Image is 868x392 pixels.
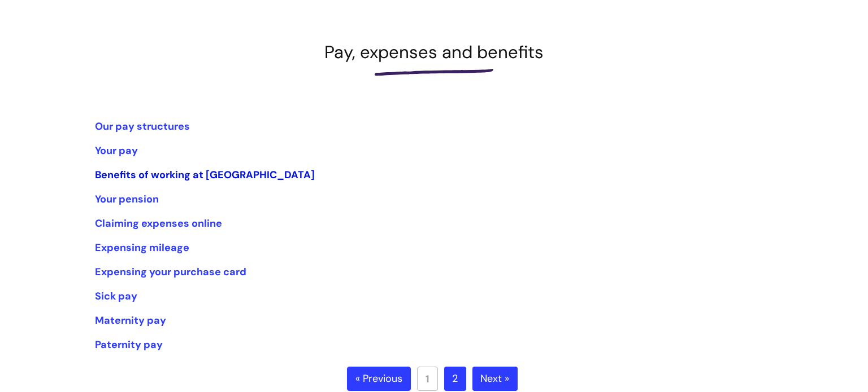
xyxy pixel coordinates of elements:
[95,289,137,303] a: Sick pay
[95,168,315,182] a: Benefits of working at [GEOGRAPHIC_DATA]
[95,42,773,63] h1: Pay, expenses and benefits
[95,265,246,279] a: Expensing your purchase card
[95,241,189,254] a: Expensing mileage
[347,367,411,391] a: « Previous
[95,144,138,157] a: Your pay
[472,367,518,391] a: Next »
[444,367,466,391] a: 2
[95,314,166,327] a: Maternity pay
[95,338,163,351] a: Paternity pay
[95,120,190,133] a: Our pay structures
[95,217,222,230] a: Claiming expenses online
[417,367,438,391] a: 1
[95,192,159,206] a: Your pension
